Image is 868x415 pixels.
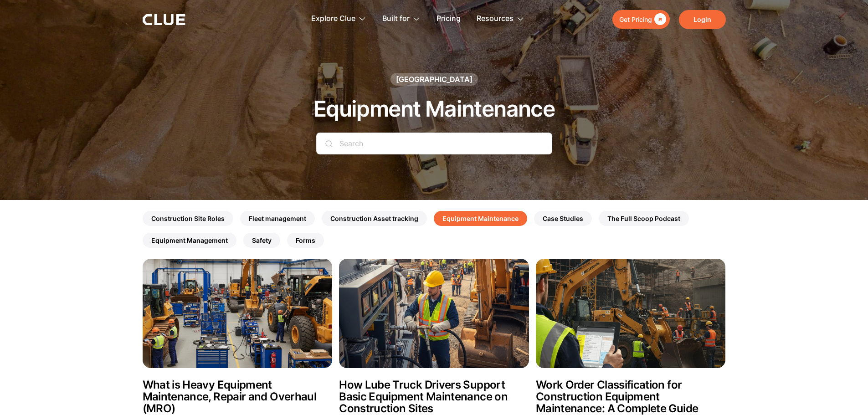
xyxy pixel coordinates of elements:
div: Get Pricing [619,14,652,25]
a: Construction Site Roles [143,211,233,226]
a: Case Studies [534,211,592,226]
a: Equipment Maintenance [434,211,527,226]
a: Safety [243,233,280,248]
img: What is Heavy Equipment Maintenance, Repair and Overhaul (MRO) [143,259,333,368]
h2: What is Heavy Equipment Maintenance, Repair and Overhaul (MRO) [143,379,333,415]
h2: Work Order Classification for Construction Equipment Maintenance: A Complete Guide [536,379,726,415]
a: Construction Asset tracking [322,211,427,226]
a: Get Pricing [612,10,670,29]
h2: How Lube Truck Drivers Support Basic Equipment Maintenance on Construction Sites [339,379,529,415]
input: Search [316,133,552,154]
a: Fleet management [240,211,315,226]
div: Explore Clue [311,5,366,33]
a: Pricing [437,5,461,33]
div: Resources [477,5,524,33]
a: Equipment Management [143,233,236,248]
img: Work Order Classification for Construction Equipment Maintenance: A Complete Guide [536,259,726,368]
img: search icon [325,140,333,147]
div:  [652,14,666,25]
form: Search [316,133,552,164]
a: Login [679,10,726,29]
div: Explore Clue [311,5,355,33]
div: Resources [477,5,514,33]
div: Built for [382,5,421,33]
img: How Lube Truck Drivers Support Basic Equipment Maintenance on Construction Sites [339,259,529,368]
div: Built for [382,5,410,33]
h1: Equipment Maintenance [313,97,555,121]
a: The Full Scoop Podcast [599,211,689,226]
div: [GEOGRAPHIC_DATA] [396,74,473,84]
a: Forms [287,233,324,248]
